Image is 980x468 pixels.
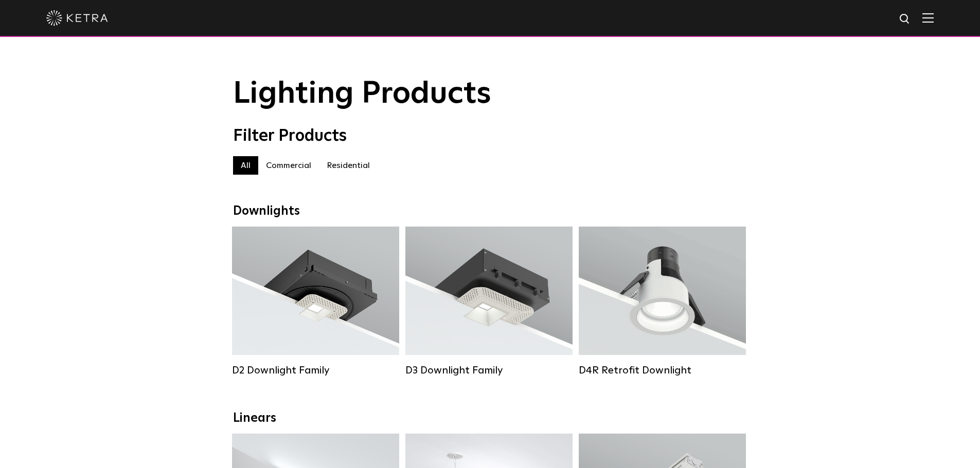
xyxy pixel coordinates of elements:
a: D3 Downlight Family Lumen Output:700 / 900 / 1100Colors:White / Black / Silver / Bronze / Paintab... [405,227,573,377]
div: D2 Downlight Family [232,364,399,377]
img: Hamburger%20Nav.svg [922,13,934,23]
label: All [233,156,258,175]
div: D3 Downlight Family [405,364,573,377]
div: D4R Retrofit Downlight [579,364,746,377]
img: ketra-logo-2019-white [46,10,108,26]
span: Lighting Products [233,79,491,109]
div: Linears [233,411,747,426]
div: Downlights [233,204,747,219]
img: search icon [899,13,912,26]
a: D2 Downlight Family Lumen Output:1200Colors:White / Black / Gloss Black / Silver / Bronze / Silve... [232,227,399,377]
a: D4R Retrofit Downlight Lumen Output:800Colors:White / BlackBeam Angles:15° / 25° / 40° / 60°Watta... [579,227,746,377]
label: Commercial [258,156,319,175]
div: Filter Products [233,126,747,146]
label: Residential [319,156,378,175]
